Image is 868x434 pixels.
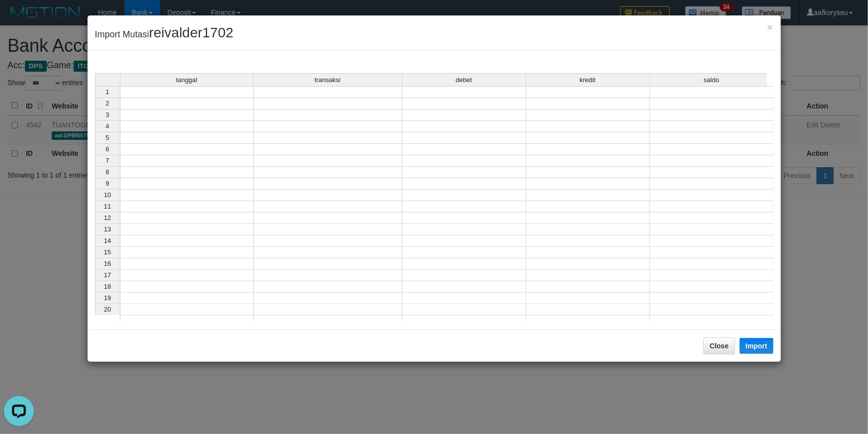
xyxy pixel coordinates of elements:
[456,77,472,84] span: debet
[95,73,120,86] th: Select whole grid
[703,337,735,354] button: Close
[104,191,111,199] span: 10
[104,271,111,279] span: 17
[95,29,234,39] span: Import Mutasi
[740,338,773,354] button: Import
[104,260,111,267] span: 16
[105,111,109,118] span: 3
[105,145,109,153] span: 6
[580,77,596,84] span: kredit
[104,214,111,221] span: 12
[767,21,773,33] span: ×
[105,180,109,187] span: 9
[104,306,111,313] span: 20
[105,168,109,176] span: 8
[105,122,109,130] span: 4
[105,88,109,96] span: 1
[314,77,340,84] span: transaksi
[704,77,719,84] span: saldo
[176,77,197,84] span: tanggal
[149,25,234,40] span: reivalder1702
[104,294,111,302] span: 19
[104,248,111,256] span: 15
[105,134,109,141] span: 5
[105,157,109,164] span: 7
[104,283,111,290] span: 18
[105,100,109,107] span: 2
[104,225,111,233] span: 13
[4,4,34,34] button: Open LiveChat chat widget
[104,203,111,210] span: 11
[767,22,773,32] button: Close
[104,237,111,244] span: 14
